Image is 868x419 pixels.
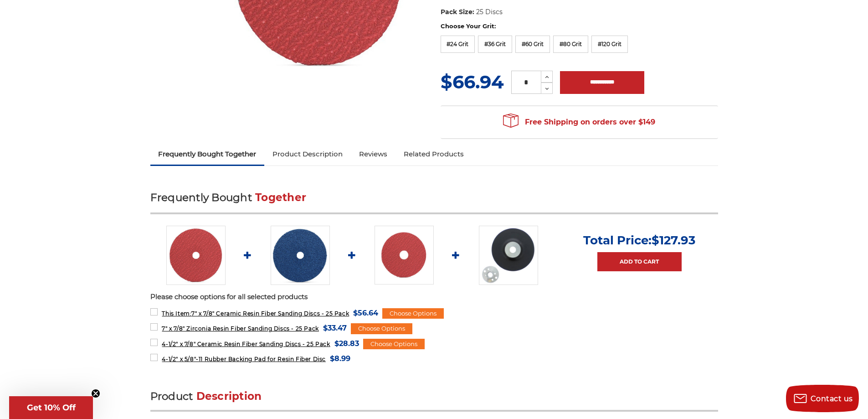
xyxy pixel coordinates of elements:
[441,71,504,93] span: $66.94
[27,403,76,413] span: Get 10% Off
[9,396,93,419] div: Get 10% OffClose teaser
[162,341,330,347] span: 4-1/2" x 7/8" Ceramic Resin Fiber Sanding Discs - 25 Pack
[166,226,226,285] img: 7 inch ceramic resin fiber disc
[351,323,412,334] div: Choose Options
[395,144,472,164] a: Related Products
[150,390,193,403] span: Product
[353,307,378,319] span: $56.64
[363,339,425,350] div: Choose Options
[196,390,262,403] span: Description
[150,191,252,204] span: Frequently Bought
[583,233,695,248] p: Total Price:
[503,113,655,131] span: Free Shipping on orders over $149
[476,7,503,17] dd: 25 Discs
[91,389,100,398] button: Close teaser
[150,292,718,302] p: Please choose options for all selected products
[597,252,682,271] a: Add to Cart
[162,325,318,332] span: 7" x 7/8" Zirconia Resin Fiber Sanding Discs - 25 Pack
[162,310,191,317] strong: This Item:
[330,352,350,365] span: $8.99
[150,144,265,164] a: Frequently Bought Together
[786,385,859,412] button: Contact us
[255,191,306,204] span: Together
[264,144,351,164] a: Product Description
[351,144,395,164] a: Reviews
[162,356,326,362] span: 4-1/2" x 5/8"-11 Rubber Backing Pad for Resin Fiber Disc
[441,22,718,31] label: Choose Your Grit:
[334,337,359,350] span: $28.83
[323,322,347,334] span: $33.47
[441,7,474,17] dt: Pack Size:
[811,394,853,403] span: Contact us
[162,310,349,317] span: 7" x 7/8" Ceramic Resin Fiber Sanding Discs - 25 Pack
[652,233,695,248] span: $127.93
[382,308,444,319] div: Choose Options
